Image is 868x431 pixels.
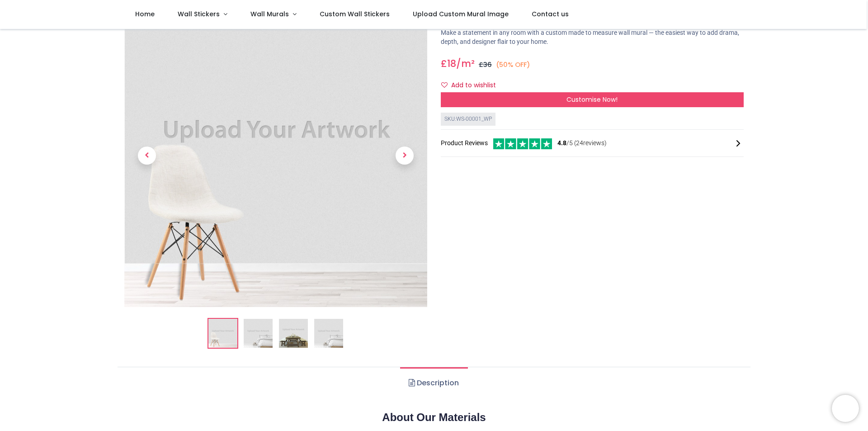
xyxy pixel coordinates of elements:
[532,9,569,19] span: Contact us
[320,9,390,19] span: Custom Wall Stickers
[396,147,414,165] span: Next
[178,9,220,19] span: Wall Stickers
[479,60,492,69] span: £
[314,319,343,348] img: WS-00001_WP-04
[382,49,427,261] a: Next
[483,60,492,69] span: 36
[124,4,427,307] img: Custom Wallpaper Printing & Custom Wall Murals
[441,113,495,126] div: SKU: WS-00001_WP
[250,9,289,19] span: Wall Murals
[124,49,170,261] a: Previous
[557,139,607,148] span: /5 ( 24 reviews)
[244,319,273,348] img: WS-00001_WP-02
[832,395,859,422] iframe: Brevo live chat
[208,319,237,348] img: Custom Wallpaper Printing & Custom Wall Murals
[400,367,467,399] a: Description
[447,57,456,70] span: 18
[456,57,475,70] span: /m²
[441,82,448,88] i: Add to wishlist
[566,95,618,104] span: Customise Now!
[441,137,744,149] div: Product Reviews
[413,9,509,19] span: Upload Custom Mural Image
[557,139,566,147] span: 4.8
[441,28,744,46] p: Make a statement in any room with a custom made to measure wall mural — the easiest way to add dr...
[124,410,744,425] h2: About Our Materials
[138,147,156,165] span: Previous
[279,319,308,348] img: WS-00001_WP-03
[496,60,530,70] small: (50% OFF)
[441,78,504,93] button: Add to wishlistAdd to wishlist
[135,9,155,19] span: Home
[441,57,456,70] span: £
